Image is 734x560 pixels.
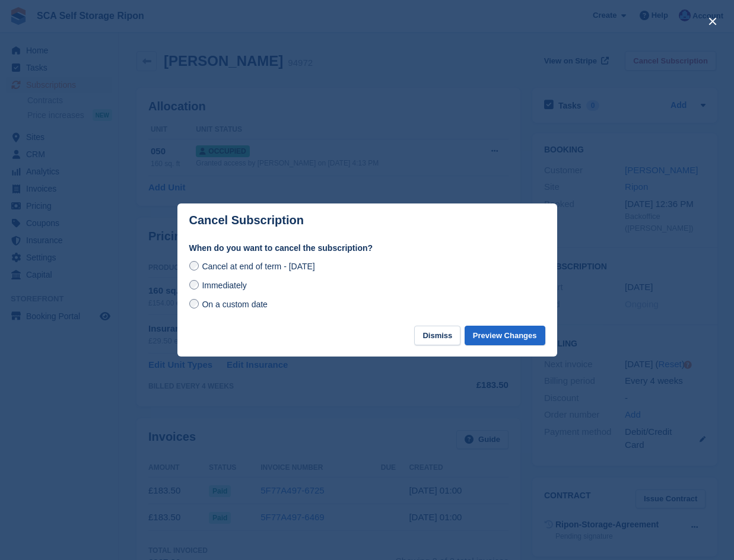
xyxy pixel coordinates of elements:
[414,326,460,345] button: Dismiss
[189,280,199,289] input: Immediately
[202,300,268,309] span: On a custom date
[202,262,314,271] span: Cancel at end of term - [DATE]
[703,12,722,31] button: close
[189,242,545,254] label: When do you want to cancel the subscription?
[189,261,199,271] input: Cancel at end of term - [DATE]
[189,299,199,308] input: On a custom date
[202,281,246,290] span: Immediately
[465,326,545,345] button: Preview Changes
[189,214,304,227] p: Cancel Subscription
